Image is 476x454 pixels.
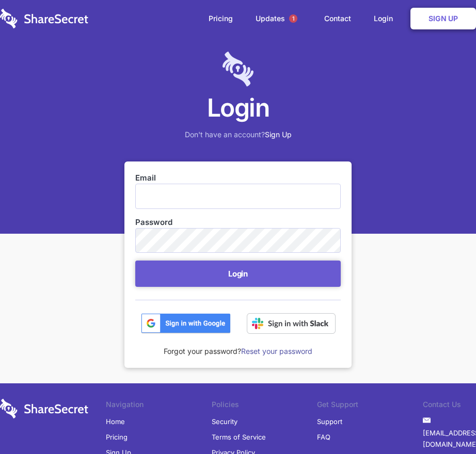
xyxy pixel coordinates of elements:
span: 1 [289,14,297,23]
a: Sign Up [265,130,292,139]
li: Get Support [317,399,423,413]
li: Policies [212,399,318,413]
img: logo-lt-purple-60x68@2x-c671a683ea72a1d466fb5d642181eefbee81c4e10ba9aed56c8e1d7e762e8086.png [223,52,253,87]
button: Login [135,261,341,287]
a: Home [106,414,125,429]
a: Login [363,3,408,35]
a: Support [317,414,342,429]
a: Pricing [198,3,243,35]
div: Forgot your password? [135,334,341,357]
a: FAQ [317,429,330,445]
label: Password [135,217,341,228]
a: Reset your password [241,347,312,355]
a: Pricing [106,429,128,445]
img: btn_google_signin_dark_normal_web@2x-02e5a4921c5dab0481f19210d7229f84a41d9f18e5bdafae021273015eeb... [141,313,231,334]
label: Email [135,172,341,184]
img: Sign in with Slack [247,313,336,334]
a: Terms of Service [212,429,266,445]
a: Contact [314,3,361,35]
li: Navigation [106,399,212,413]
a: Security [212,414,237,429]
a: Sign Up [410,8,476,29]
